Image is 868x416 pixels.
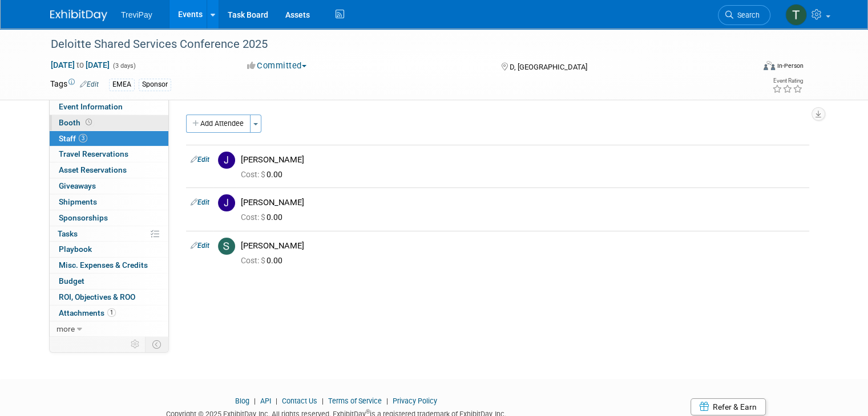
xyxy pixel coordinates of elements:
[121,10,152,19] span: TreviPay
[50,289,168,305] a: ROI, Objectives & ROO
[59,244,92,254] span: Playbook
[241,256,287,265] span: 0.00
[59,181,96,190] span: Giveaways
[59,292,135,301] span: ROI, Objectives & ROO
[733,11,760,19] span: Search
[56,324,75,333] span: more
[59,102,123,111] span: Event Information
[109,79,135,91] div: EMEA
[50,258,168,273] a: Misc. Expenses & Credits
[50,115,168,130] a: Booth
[50,210,168,226] a: Sponsorships
[112,62,136,70] span: (3 days)
[393,397,437,405] a: Privacy Policy
[251,397,259,405] span: |
[50,305,168,321] a: Attachments1
[218,238,235,255] img: S.jpg
[785,4,807,26] img: Tara DePaepe
[191,156,209,164] a: Edit
[126,337,146,352] td: Personalize Event Tab Strip
[59,165,127,174] span: Asset Reservations
[319,397,326,405] span: |
[241,213,267,222] span: Cost: $
[328,397,382,405] a: Terms of Service
[691,398,766,415] a: Refer & Earn
[75,60,86,70] span: to
[218,194,235,211] img: J.jpg
[59,134,87,143] span: Staff
[50,162,168,178] a: Asset Reservations
[59,213,108,222] span: Sponsorships
[241,213,287,222] span: 0.00
[241,170,287,179] span: 0.00
[191,242,209,250] a: Edit
[383,397,391,405] span: |
[59,197,97,206] span: Shipments
[273,397,280,405] span: |
[47,34,740,55] div: Deloitte Shared Services Conference 2025
[764,61,775,70] img: Format-Inperson.png
[50,178,168,194] a: Giveaways
[718,5,770,25] a: Search
[692,59,804,76] div: Event Format
[59,260,148,270] span: Misc. Expenses & Credits
[83,118,94,127] span: Booth not reserved yet
[50,194,168,210] a: Shipments
[50,321,168,337] a: more
[777,62,804,70] div: In-Person
[282,397,317,405] a: Contact Us
[772,78,803,84] div: Event Rating
[50,242,168,257] a: Playbook
[107,308,116,317] span: 1
[241,256,267,265] span: Cost: $
[241,154,805,165] div: [PERSON_NAME]
[59,118,94,127] span: Booth
[241,170,267,179] span: Cost: $
[260,397,271,405] a: API
[59,308,116,317] span: Attachments
[139,79,171,91] div: Sponsor
[79,134,87,142] span: 3
[50,60,110,70] span: [DATE] [DATE]
[241,197,805,208] div: [PERSON_NAME]
[191,198,209,206] a: Edit
[50,146,168,162] a: Travel Reservations
[59,276,84,286] span: Budget
[186,115,251,133] button: Add Attendee
[58,229,78,238] span: Tasks
[366,409,370,415] sup: ®
[146,337,169,352] td: Toggle Event Tabs
[235,397,249,405] a: Blog
[59,149,128,158] span: Travel Reservations
[50,10,107,21] img: ExhibitDay
[50,226,168,242] a: Tasks
[243,60,311,72] button: Committed
[50,78,99,91] td: Tags
[50,131,168,146] a: Staff3
[241,240,805,251] div: [PERSON_NAME]
[50,274,168,289] a: Budget
[218,152,235,169] img: J.jpg
[510,63,587,71] span: D, [GEOGRAPHIC_DATA]
[50,99,168,115] a: Event Information
[80,80,99,88] a: Edit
